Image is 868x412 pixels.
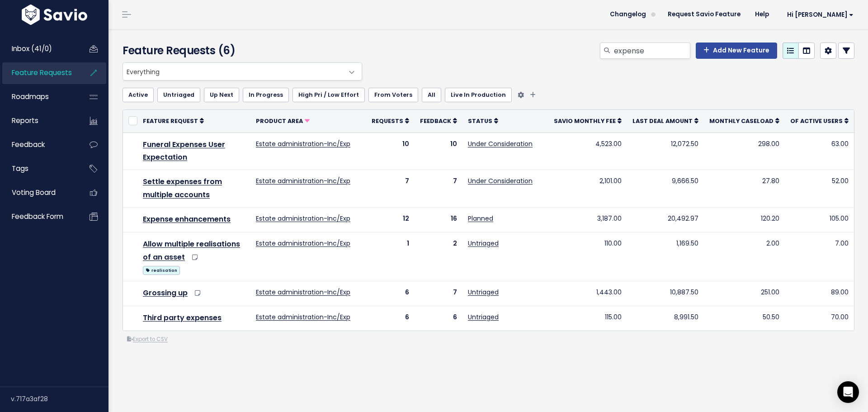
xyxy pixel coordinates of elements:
[123,43,358,59] h4: Feature Requests (6)
[554,117,616,125] span: Savio Monthly Fee
[548,306,627,331] td: 115.00
[415,207,462,232] td: 16
[785,281,854,306] td: 89.00
[2,86,75,107] a: Roadmaps
[143,214,231,224] a: Expense enhancements
[415,232,462,281] td: 2
[123,88,154,102] a: Active
[627,232,704,281] td: 1,169.50
[704,306,785,331] td: 50.50
[422,88,441,102] a: All
[709,116,779,125] a: Monthly caseload
[372,116,409,125] a: Requests
[143,139,225,163] a: Funeral Expenses User Expectation
[468,313,499,322] a: Untriaged
[12,68,72,77] span: Feature Requests
[123,62,362,81] span: Everything
[256,176,350,185] a: Estate administration-Inc/Exp
[468,214,493,223] a: Planned
[632,116,698,125] a: Last deal amount
[704,133,785,170] td: 298.00
[837,381,859,403] div: Open Intercom Messenger
[123,63,344,80] span: Everything
[468,239,499,248] a: Untriaged
[415,170,462,208] td: 7
[785,306,854,331] td: 70.00
[19,5,90,25] img: logo-white.9d6f32f41409.svg
[372,117,403,125] span: Requests
[2,134,75,155] a: Feedback
[243,88,289,102] a: In Progress
[12,92,49,101] span: Roadmaps
[127,336,168,343] a: Export to CSV
[704,232,785,281] td: 2.00
[776,8,861,22] a: Hi [PERSON_NAME]
[368,88,418,102] a: From Voters
[785,207,854,232] td: 105.00
[468,176,533,185] a: Under Consideration
[256,313,350,322] a: Estate administration-Inc/Exp
[2,110,75,131] a: Reports
[12,140,45,149] span: Feedback
[366,207,415,232] td: 12
[143,116,204,125] a: Feature Request
[548,133,627,170] td: 4,523.00
[143,239,240,262] a: Allow multiple realisations of an asset
[787,11,854,18] span: Hi [PERSON_NAME]
[790,117,843,125] span: Of active users
[548,232,627,281] td: 110.00
[696,43,777,59] a: Add New Feature
[2,62,75,83] a: Feature Requests
[632,117,693,125] span: Last deal amount
[256,116,310,125] a: Product Area
[627,207,704,232] td: 20,492.97
[704,170,785,208] td: 27.80
[785,133,854,170] td: 63.00
[366,133,415,170] td: 10
[366,170,415,208] td: 7
[415,133,462,170] td: 10
[627,170,704,208] td: 9,666.50
[143,288,188,298] a: Grossing up
[785,232,854,281] td: 7.00
[2,182,75,203] a: Voting Board
[256,117,303,125] span: Product Area
[204,88,239,102] a: Up Next
[415,281,462,306] td: 7
[790,116,849,125] a: Of active users
[704,281,785,306] td: 251.00
[143,313,222,323] a: Third party expenses
[415,306,462,331] td: 6
[627,133,704,170] td: 12,072.50
[420,117,451,125] span: Feedback
[292,88,365,102] a: High Pri / Low Effort
[468,139,533,148] a: Under Consideration
[256,214,350,223] a: Estate administration-Inc/Exp
[143,264,180,275] a: realisation
[554,116,622,125] a: Savio Monthly Fee
[468,117,492,125] span: Status
[610,11,646,18] span: Changelog
[366,281,415,306] td: 6
[12,44,52,53] span: Inbox (41/0)
[11,387,108,411] div: v.717a3af28
[2,38,75,59] a: Inbox (41/0)
[613,43,690,59] input: Search features...
[468,116,498,125] a: Status
[785,170,854,208] td: 52.00
[123,88,854,102] ul: Filter feature requests
[548,281,627,306] td: 1,443.00
[709,117,774,125] span: Monthly caseload
[256,139,350,148] a: Estate administration-Inc/Exp
[12,212,63,221] span: Feedback form
[2,206,75,227] a: Feedback form
[143,117,198,125] span: Feature Request
[366,232,415,281] td: 1
[256,288,350,297] a: Estate administration-Inc/Exp
[420,116,457,125] a: Feedback
[548,207,627,232] td: 3,187.00
[548,170,627,208] td: 2,101.00
[12,164,28,173] span: Tags
[2,158,75,179] a: Tags
[748,8,776,21] a: Help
